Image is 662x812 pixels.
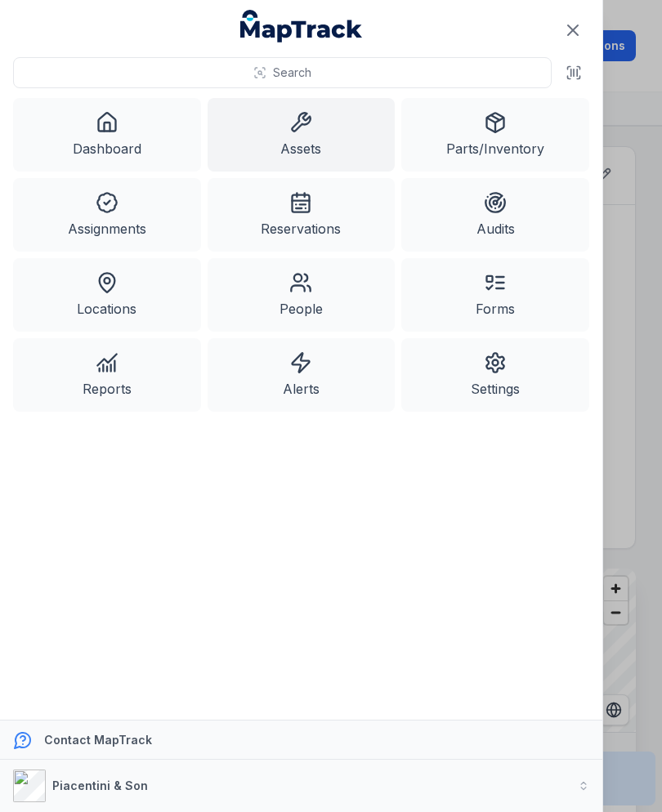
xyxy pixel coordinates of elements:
button: Search [13,57,552,88]
strong: Contact MapTrack [44,733,152,747]
a: Assignments [13,178,201,252]
a: Assets [208,98,396,172]
a: People [208,258,396,332]
a: Dashboard [13,98,201,172]
strong: Piacentini & Son [52,779,148,792]
a: Forms [401,258,589,332]
span: Search [273,65,311,81]
a: Settings [401,338,589,412]
a: MapTrack [240,10,363,42]
a: Parts/Inventory [401,98,589,172]
button: Close navigation [556,13,590,47]
a: Reports [13,338,201,412]
a: Reservations [208,178,396,252]
a: Alerts [208,338,396,412]
a: Audits [401,178,589,252]
a: Locations [13,258,201,332]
